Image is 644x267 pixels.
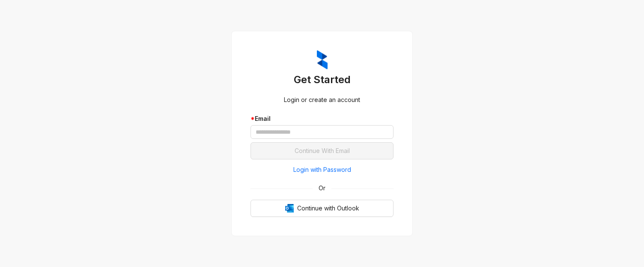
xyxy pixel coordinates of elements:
div: Email [250,114,394,123]
span: Login with Password [293,165,351,174]
div: Login or create an account [250,95,394,105]
span: Or [313,183,331,193]
span: Continue with Outlook [297,204,359,213]
img: ZumaIcon [317,50,328,70]
button: OutlookContinue with Outlook [250,200,394,217]
h3: Get Started [250,73,394,87]
button: Continue With Email [250,142,394,159]
img: Outlook [285,204,294,213]
button: Login with Password [250,163,394,177]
